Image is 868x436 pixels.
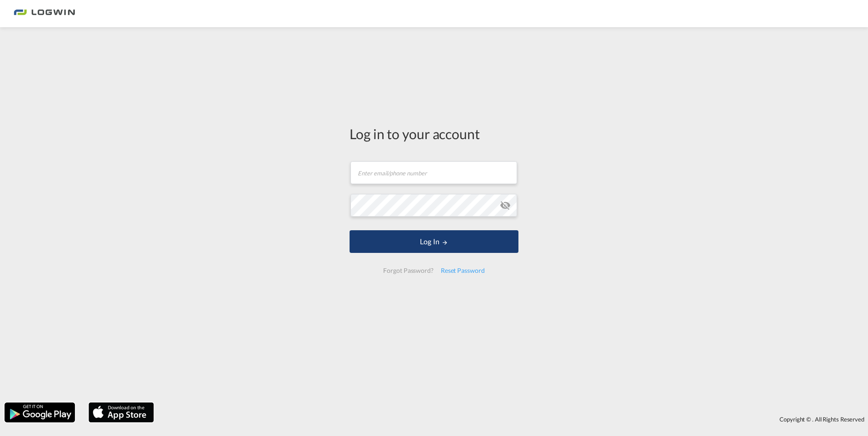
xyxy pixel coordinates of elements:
input: Enter email/phone number [350,161,517,184]
img: 2761ae10d95411efa20a1f5e0282d2d7.png [14,4,75,24]
button: LOGIN [350,230,518,253]
md-icon: icon-eye-off [500,200,511,211]
img: apple.png [88,402,155,423]
div: Copyright © . All Rights Reserved [158,412,868,427]
img: google.png [4,402,76,423]
div: Log in to your account [350,124,518,143]
div: Forgot Password? [380,262,437,279]
div: Reset Password [437,262,488,279]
